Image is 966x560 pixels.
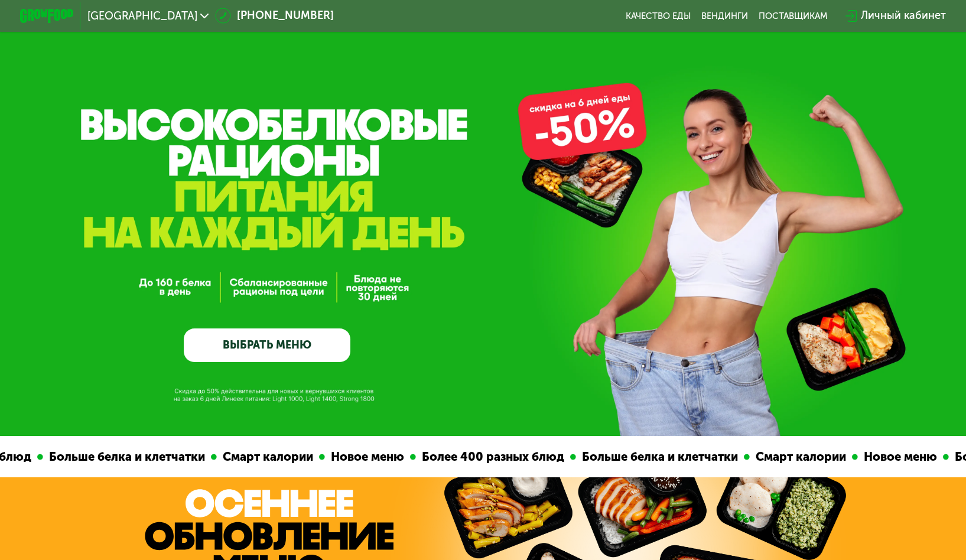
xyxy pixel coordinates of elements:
[43,448,211,466] div: Больше белка и клетчатки
[861,8,946,24] div: Личный кабинет
[416,448,570,466] div: Более 400 разных блюд
[759,11,828,21] div: поставщикам
[626,11,691,21] a: Качество еды
[325,448,410,466] div: Новое меню
[858,448,943,466] div: Новое меню
[576,448,744,466] div: Больше белка и клетчатки
[184,328,351,362] a: ВЫБРАТЬ МЕНЮ
[750,448,852,466] div: Смарт калории
[215,8,333,24] a: [PHONE_NUMBER]
[701,11,748,21] a: Вендинги
[87,11,197,21] span: [GEOGRAPHIC_DATA]
[217,448,319,466] div: Смарт калории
